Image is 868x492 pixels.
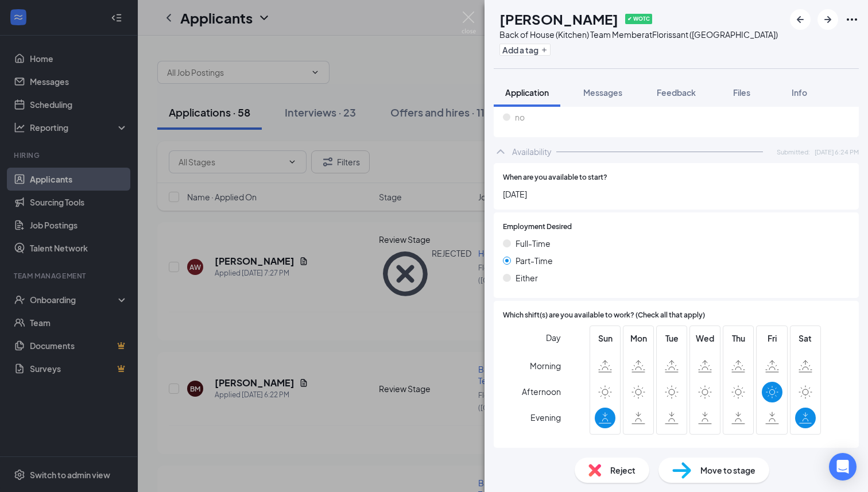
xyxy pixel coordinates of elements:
svg: Plus [541,47,548,53]
span: Mon [628,332,649,344]
span: Full-Time [516,237,551,250]
svg: ChevronUp [494,145,507,158]
h1: [PERSON_NAME] [499,9,618,29]
span: Part-Time [516,254,553,267]
span: ✔ WOTC [625,14,652,24]
button: PlusAdd a tag [499,44,551,56]
div: Open Intercom Messenger [829,453,857,481]
div: Availability [512,146,552,157]
span: Sat [795,332,816,344]
span: Tue [661,332,682,344]
svg: ArrowRight [821,13,835,26]
button: ArrowRight [817,9,838,30]
span: Files [733,87,750,98]
span: Wed [695,332,715,344]
button: ArrowLeftNew [790,9,811,30]
span: Reject [610,464,635,476]
span: Day [546,331,561,344]
span: Afternoon [522,381,561,402]
span: Info [792,87,807,98]
span: Application [505,87,549,98]
span: [DATE] [503,188,850,200]
span: Either [516,272,538,284]
span: no [515,111,525,123]
span: Feedback [657,87,696,98]
span: Sun [595,332,615,344]
div: Back of House (Kitchen) Team Member at Florissant ([GEOGRAPHIC_DATA]) [499,29,778,40]
span: Evening [530,407,561,428]
span: Move to stage [700,464,755,476]
svg: ArrowLeftNew [793,13,807,26]
span: Fri [762,332,782,344]
span: [DATE] 6:24 PM [815,147,859,157]
svg: Ellipses [845,13,859,26]
span: Thu [728,332,749,344]
span: Messages [583,87,622,98]
span: When are you available to start? [503,172,607,183]
span: Morning [530,355,561,376]
span: Employment Desired [503,222,572,233]
span: Which shift(s) are you available to work? (Check all that apply) [503,310,705,321]
span: Submitted: [777,147,810,157]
